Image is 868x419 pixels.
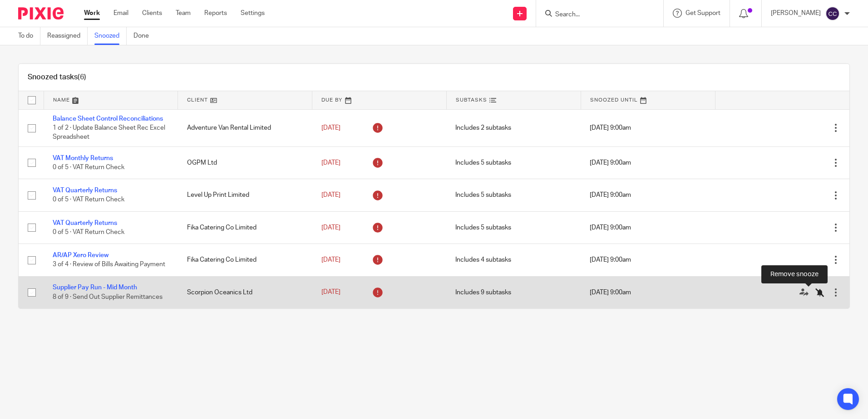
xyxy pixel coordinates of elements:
[455,125,511,131] span: Includes 2 subtasks
[590,289,631,296] span: [DATE] 9:00am
[78,73,86,81] span: (6)
[53,125,165,141] span: 1 of 2 · Update Balance Sheet Rec Excel Spreadsheet
[113,9,128,18] a: Email
[321,289,340,296] span: [DATE]
[178,179,312,211] td: Level Up Print Limited
[53,197,124,203] span: 0 of 5 · VAT Return Check
[53,262,165,268] span: 3 of 4 · Review of Bills Awaiting Payment
[53,116,163,122] a: Balance Sheet Control Reconciliations
[178,276,312,308] td: Scorpion Oceanics Ltd
[18,7,64,19] img: Pixie
[204,9,227,18] a: Reports
[825,6,840,21] img: svg%3E
[686,10,720,16] span: Get Support
[53,284,137,291] a: Supplier Pay Run - Mid Month
[321,257,340,263] span: [DATE]
[771,9,821,18] p: [PERSON_NAME]
[590,160,631,166] span: [DATE] 9:00am
[133,27,156,45] a: Done
[321,192,340,198] span: [DATE]
[53,252,108,258] a: AR/AP Xero Review
[178,109,312,146] td: Adventure Van Rental Limited
[176,9,191,18] a: Team
[84,9,100,18] a: Work
[178,244,312,276] td: Fika Catering Co Limited
[455,224,511,231] span: Includes 5 subtasks
[53,220,117,226] a: VAT Quarterly Returns
[321,160,340,166] span: [DATE]
[554,11,636,19] input: Search
[28,73,86,82] h1: Snoozed tasks
[53,294,163,300] span: 8 of 9 · Send Out Supplier Remittances
[53,229,124,235] span: 0 of 5 · VAT Return Check
[455,160,511,166] span: Includes 5 subtasks
[241,9,265,18] a: Settings
[178,211,312,244] td: Fika Catering Co Limited
[53,155,113,161] a: VAT Monthly Returns
[178,146,312,179] td: OGPM Ltd
[142,9,162,18] a: Clients
[53,164,124,171] span: 0 of 5 · VAT Return Check
[590,192,631,199] span: [DATE] 9:00am
[455,192,511,199] span: Includes 5 subtasks
[18,27,40,45] a: To do
[455,289,511,296] span: Includes 9 subtasks
[455,257,511,263] span: Includes 4 subtasks
[321,224,340,231] span: [DATE]
[94,27,127,45] a: Snoozed
[590,224,631,231] span: [DATE] 9:00am
[456,97,487,102] span: Subtasks
[590,257,631,263] span: [DATE] 9:00am
[321,125,340,131] span: [DATE]
[590,125,631,131] span: [DATE] 9:00am
[47,27,88,45] a: Reassigned
[53,187,117,194] a: VAT Quarterly Returns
